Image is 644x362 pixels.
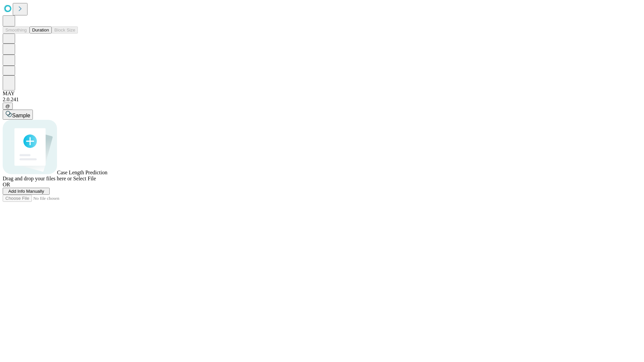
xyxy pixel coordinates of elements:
[3,188,50,195] button: Add Info Manually
[5,104,10,109] span: @
[57,170,107,175] span: Case Length Prediction
[52,26,78,34] button: Block Size
[12,113,30,118] span: Sample
[3,182,10,187] span: OR
[3,97,641,103] div: 2.0.241
[3,103,13,110] button: @
[30,26,52,34] button: Duration
[3,26,30,34] button: Smoothing
[3,90,641,97] div: MAY
[8,189,44,194] span: Add Info Manually
[73,176,96,181] span: Select File
[3,176,72,181] span: Drag and drop your files here or
[3,110,33,120] button: Sample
